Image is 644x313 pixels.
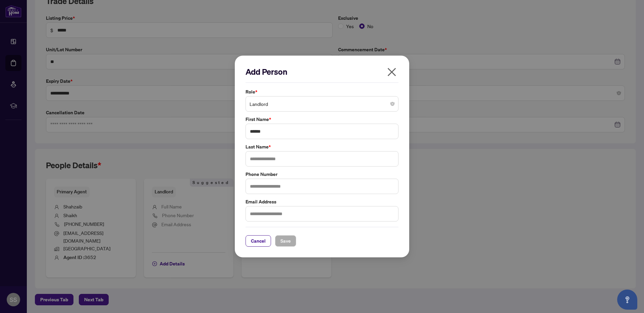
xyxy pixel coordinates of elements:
span: close [386,67,397,77]
span: close-circle [390,102,394,106]
label: Phone Number [246,171,398,178]
label: Last Name [246,143,398,150]
span: Cancel [251,236,266,246]
button: Cancel [246,235,271,247]
button: Open asap [617,290,637,310]
span: Landlord [250,98,394,110]
label: First Name [246,116,398,123]
button: Save [275,235,296,247]
label: Role [246,88,398,96]
h2: Add Person [246,66,398,77]
label: Email Address [246,198,398,205]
